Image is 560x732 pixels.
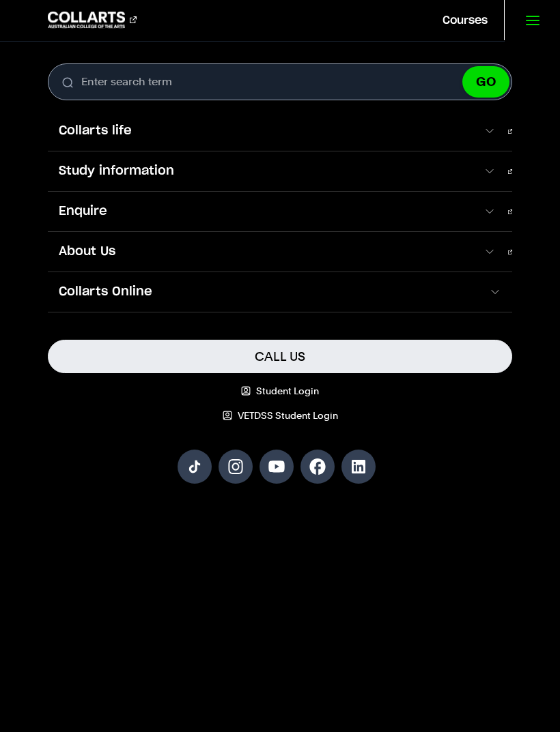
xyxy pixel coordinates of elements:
[48,409,513,422] a: VETDSS Student Login
[260,450,294,484] a: Follow us on YouTube
[462,66,509,98] button: GO
[48,232,513,272] a: About Us
[341,450,376,484] a: Follow us on LinkedIn
[178,450,212,484] a: Follow us on TikTok
[48,151,513,191] a: Study information
[48,122,483,140] span: Collarts life
[48,283,489,301] span: Collarts Online
[48,192,513,231] a: Enquire
[300,450,335,484] a: Follow us on Facebook
[48,162,483,180] span: Study information
[48,63,513,100] form: Search
[48,272,513,312] a: Collarts Online
[48,203,483,220] span: Enquire
[48,243,483,261] span: About Us
[48,12,137,28] div: Go to homepage
[48,111,513,151] a: Collarts life
[48,384,513,398] a: Student Login
[219,450,253,484] a: Follow us on Instagram
[48,63,513,100] input: Enter search term
[48,340,513,373] a: Call Us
